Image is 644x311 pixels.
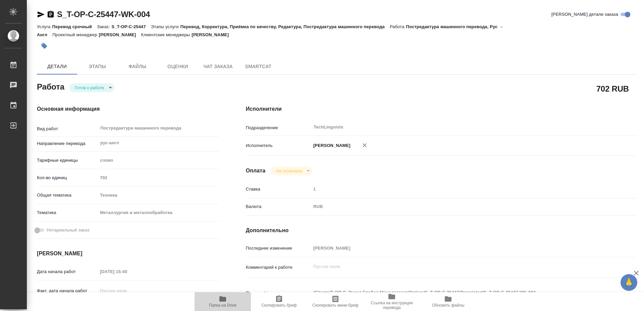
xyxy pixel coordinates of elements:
[98,190,219,201] div: Техника
[98,173,219,183] input: Пустое поле
[261,303,297,308] span: Скопировать бриф
[98,207,219,218] div: Металлургия и металлобработка
[47,10,55,18] button: Скопировать ссылку
[162,62,194,71] span: Оценки
[246,290,311,297] p: Путь на drive
[596,83,629,94] h2: 702 RUB
[97,24,111,29] p: Заказ:
[242,62,274,71] span: SmartCat
[192,32,234,37] p: [PERSON_NAME]
[246,124,311,131] p: Подразделение
[98,155,219,166] div: слово
[73,85,106,91] button: Готов к работе
[246,226,637,235] h4: Дополнительно
[37,125,98,132] p: Вид работ
[151,24,180,29] p: Этапы услуги
[98,267,156,276] input: Пустое поле
[37,268,98,275] p: Дата начала работ
[37,10,45,18] button: Скопировать ссылку для ЯМессенджера
[52,32,99,37] p: Проектный менеджер
[311,201,604,212] div: RUB
[37,157,98,164] p: Тарифные единицы
[37,288,98,294] p: Факт. дата начала работ
[37,174,98,181] p: Кол-во единиц
[368,301,416,310] span: Ссылка на инструкции перевода
[246,245,311,252] p: Последнее изменение
[357,138,372,153] button: Удалить исполнителя
[420,292,476,311] button: Обновить файлы
[251,292,307,311] button: Скопировать бриф
[274,168,304,174] button: Не оплачена
[37,80,64,92] h2: Работа
[111,24,151,29] p: S_T-OP-C-25447
[195,292,251,311] button: Папка на Drive
[246,105,637,113] h4: Исполнители
[246,203,311,210] p: Валюта
[246,264,311,271] p: Комментарий к работе
[81,62,113,71] span: Этапы
[41,62,73,71] span: Детали
[246,142,311,149] p: Исполнитель
[311,243,604,253] input: Пустое поле
[98,286,156,296] input: Пустое поле
[312,303,358,308] span: Скопировать мини-бриф
[621,274,637,291] button: 🙏
[551,11,618,18] span: [PERSON_NAME] детали заказа
[311,184,604,194] input: Пустое поле
[202,62,234,71] span: Чат заказа
[121,62,154,71] span: Файлы
[246,186,311,193] p: Ставка
[37,39,52,53] button: Добавить тэг
[37,250,219,258] h4: [PERSON_NAME]
[271,166,312,175] div: Готов к работе
[364,292,420,311] button: Ссылка на инструкции перевода
[180,24,390,29] p: Перевод, Корректура, Приёмка по качеству, Редактура, Постредактура машинного перевода
[209,303,236,308] span: Папка на Drive
[57,10,150,19] a: S_T-OP-C-25447-WK-004
[99,32,141,37] p: [PERSON_NAME]
[246,167,266,175] h4: Оплата
[69,83,114,92] div: Готов к работе
[141,32,192,37] p: Клиентские менеджеры
[47,227,89,234] span: Нотариальный заказ
[311,287,604,298] textarea: /Clients/Т-ОП-С_Русал Глобал Менеджмент/Orders/S_T-OP-C-25447/Translated/S_T-OP-C-25447-WK-004
[37,209,98,216] p: Тематика
[52,24,97,29] p: Перевод срочный
[37,24,52,29] p: Услуга
[37,140,98,147] p: Направление перевода
[390,24,406,29] p: Работа
[307,292,364,311] button: Скопировать мини-бриф
[311,142,351,149] p: [PERSON_NAME]
[432,303,465,308] span: Обновить файлы
[623,275,635,290] span: 🙏
[37,105,219,113] h4: Основная информация
[37,192,98,199] p: Общая тематика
